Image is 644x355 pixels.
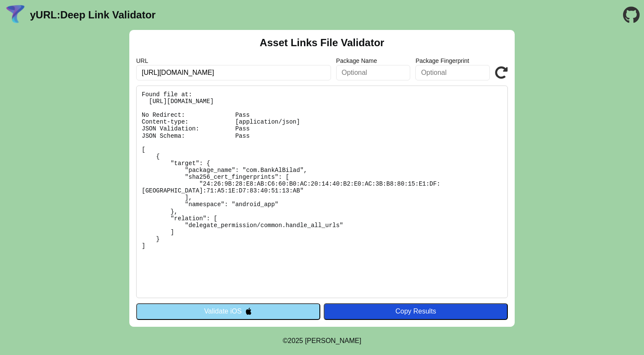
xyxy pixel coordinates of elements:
footer: © [283,327,361,355]
button: Validate iOS [136,303,320,319]
label: Package Fingerprint [415,57,490,64]
label: URL [136,57,331,64]
span: 2025 [288,337,303,344]
a: Michael Ibragimchayev's Personal Site [305,337,361,344]
div: Copy Results [328,308,504,315]
h2: Asset Links File Validator [260,37,385,49]
img: yURL Logo [4,4,27,26]
button: Copy Results [324,303,508,319]
input: Required [136,65,331,80]
label: Package Name [336,57,411,64]
input: Optional [336,65,411,80]
pre: Found file at: [URL][DOMAIN_NAME] No Redirect: Pass Content-type: [application/json] JSON Validat... [136,86,508,298]
input: Optional [415,65,490,80]
img: appleIcon.svg [245,308,252,315]
a: yURL:Deep Link Validator [30,9,155,21]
